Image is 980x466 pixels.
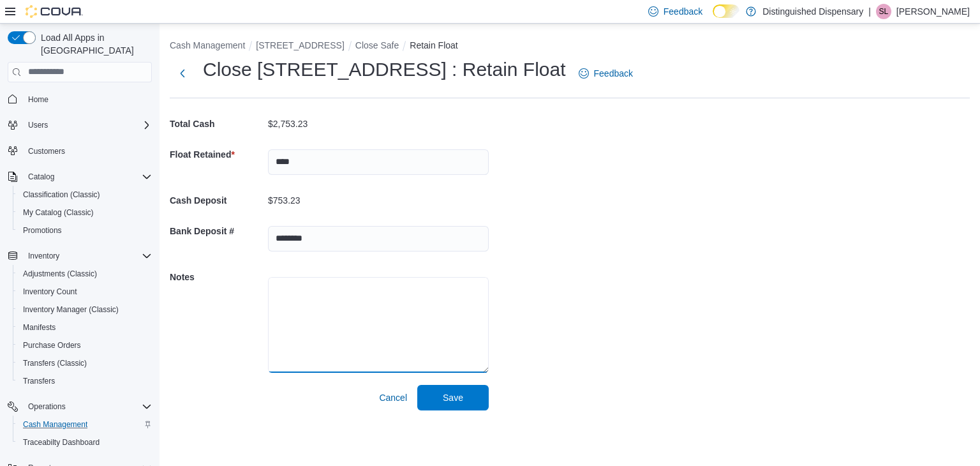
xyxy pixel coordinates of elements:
[23,144,70,159] a: Customers
[170,61,195,86] button: Next
[18,266,102,282] a: Adjustments (Classic)
[896,4,970,19] p: [PERSON_NAME]
[762,4,863,19] p: Distinguished Dispensary
[3,168,157,186] button: Catalog
[13,186,157,204] button: Classification (Classic)
[268,195,301,206] p: $753.23
[18,435,152,450] span: Traceabilty Dashboard
[23,190,100,200] span: Classification (Classic)
[23,248,152,264] span: Inventory
[879,4,889,19] span: SL
[170,40,245,50] button: Cash Management
[28,146,65,156] span: Customers
[18,187,152,202] span: Classification (Classic)
[3,116,157,134] button: Users
[13,265,157,283] button: Adjustments (Classic)
[170,218,265,244] h5: Bank Deposit #
[18,205,152,220] span: My Catalog (Classic)
[13,283,157,301] button: Inventory Count
[355,40,399,50] button: Close Safe
[379,391,407,404] span: Cancel
[13,336,157,354] button: Purchase Orders
[3,247,157,265] button: Inventory
[170,142,265,167] h5: Float Retained
[13,319,157,336] button: Manifests
[574,61,638,86] a: Feedback
[23,376,55,386] span: Transfers
[18,320,152,335] span: Manifests
[18,187,105,202] a: Classification (Classic)
[18,223,152,238] span: Promotions
[36,31,152,57] span: Load All Apps in [GEOGRAPHIC_DATA]
[268,119,308,129] p: $2,753.23
[18,356,152,371] span: Transfers (Classic)
[664,5,702,18] span: Feedback
[410,40,457,50] button: Retain Float
[13,416,157,433] button: Cash Management
[23,207,94,218] span: My Catalog (Classic)
[23,358,87,368] span: Transfers (Classic)
[876,4,891,19] div: Shannon Lewis
[23,322,56,333] span: Manifests
[23,92,54,107] a: Home
[594,67,633,80] span: Feedback
[23,269,97,279] span: Adjustments (Classic)
[18,356,92,371] a: Transfers (Classic)
[18,373,60,389] a: Transfers
[23,437,100,447] span: Traceabilty Dashboard
[23,399,71,414] button: Operations
[23,419,87,430] span: Cash Management
[23,287,77,297] span: Inventory Count
[13,372,157,390] button: Transfers
[713,4,739,18] input: Dark Mode
[18,338,86,353] a: Purchase Orders
[18,320,61,335] a: Manifests
[18,266,152,282] span: Adjustments (Classic)
[18,435,105,450] a: Traceabilty Dashboard
[28,172,54,182] span: Catalog
[18,373,152,389] span: Transfers
[13,204,157,222] button: My Catalog (Classic)
[23,225,62,236] span: Promotions
[256,40,344,50] button: [STREET_ADDRESS]
[23,169,152,184] span: Catalog
[18,284,82,299] a: Inventory Count
[18,417,93,432] a: Cash Management
[170,264,265,290] h5: Notes
[18,205,99,220] a: My Catalog (Classic)
[13,222,157,239] button: Promotions
[18,284,152,299] span: Inventory Count
[868,4,871,19] p: |
[3,398,157,416] button: Operations
[28,120,48,130] span: Users
[18,302,124,317] a: Inventory Manager (Classic)
[23,91,152,107] span: Home
[203,57,566,82] h1: Close [STREET_ADDRESS] : Retain Float
[374,385,412,410] button: Cancel
[13,301,157,319] button: Inventory Manager (Classic)
[23,304,119,315] span: Inventory Manager (Classic)
[23,117,53,133] button: Users
[28,251,59,261] span: Inventory
[13,433,157,451] button: Traceabilty Dashboard
[13,354,157,372] button: Transfers (Classic)
[443,391,463,404] span: Save
[18,302,152,317] span: Inventory Manager (Classic)
[3,90,157,109] button: Home
[18,338,152,353] span: Purchase Orders
[18,417,152,432] span: Cash Management
[3,142,157,160] button: Customers
[23,340,81,350] span: Purchase Orders
[170,111,265,137] h5: Total Cash
[18,223,67,238] a: Promotions
[28,94,48,105] span: Home
[28,402,66,412] span: Operations
[170,188,265,213] h5: Cash Deposit
[23,143,152,159] span: Customers
[170,39,970,54] nav: An example of EuiBreadcrumbs
[23,117,152,133] span: Users
[417,385,489,410] button: Save
[713,18,713,19] span: Dark Mode
[23,399,152,414] span: Operations
[23,169,59,184] button: Catalog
